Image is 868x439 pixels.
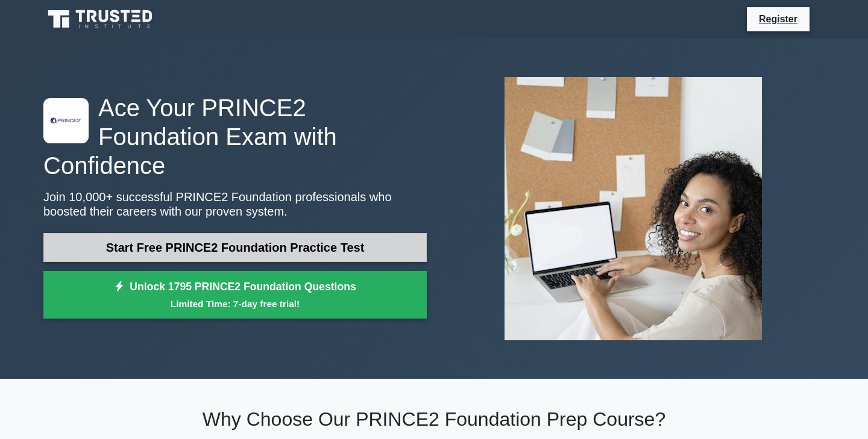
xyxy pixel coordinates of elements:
a: Unlock 1795 PRINCE2 Foundation QuestionsLimited Time: 7-day free trial! [43,271,427,319]
a: Start Free PRINCE2 Foundation Practice Test [43,233,427,262]
p: Join 10,000+ successful PRINCE2 Foundation professionals who boosted their careers with our prove... [43,190,427,219]
h1: Ace Your PRINCE2 Foundation Exam with Confidence [43,93,427,180]
h2: Why Choose Our PRINCE2 Foundation Prep Course? [43,408,825,431]
small: Limited Time: 7-day free trial! [58,297,412,311]
a: Register [752,11,805,26]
